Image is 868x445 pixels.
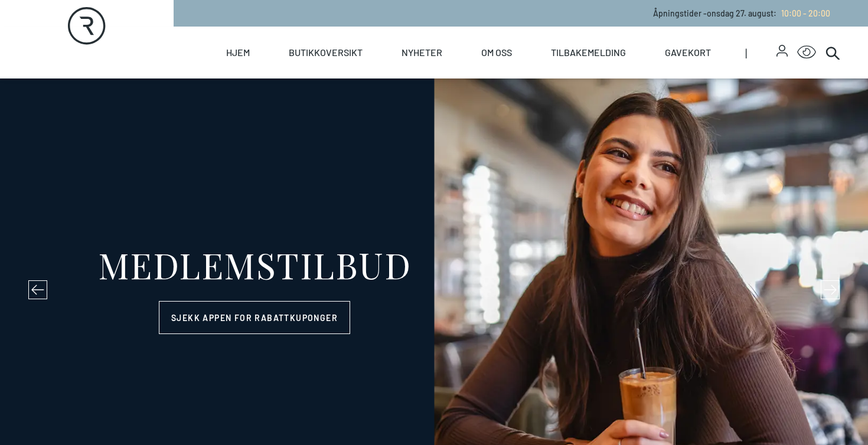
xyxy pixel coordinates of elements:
a: Tilbakemelding [551,27,626,78]
a: Butikkoversikt [289,27,363,78]
a: Gavekort [665,27,711,78]
a: Sjekk appen for rabattkuponger [159,301,350,334]
p: Åpningstider - onsdag 27. august : [653,7,830,19]
span: 10:00 - 20:00 [781,8,830,18]
a: Nyheter [402,27,442,78]
button: Open Accessibility Menu [797,43,816,62]
span: | [745,27,776,78]
a: 10:00 - 20:00 [776,8,830,18]
a: Hjem [226,27,250,78]
a: Om oss [481,27,512,78]
div: MEDLEMSTILBUD [98,247,412,282]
